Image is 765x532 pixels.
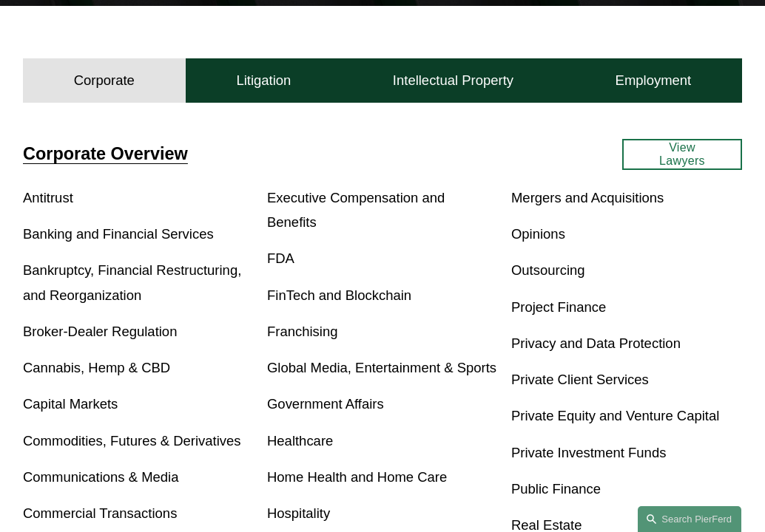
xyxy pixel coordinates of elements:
[267,250,294,266] a: FDA
[23,505,177,521] a: Commercial Transactions
[23,433,241,449] a: Commodities, Futures & Derivatives
[511,408,719,423] a: Private Equity and Venture Capital
[267,287,411,303] a: FinTech and Blockchain
[23,190,73,205] a: Antitrust
[511,481,601,497] a: Public Finance
[511,226,565,242] a: Opinions
[23,396,118,412] a: Capital Markets
[511,190,664,205] a: Mergers and Acquisitions
[267,433,333,449] a: Healthcare
[511,262,585,278] a: Outsourcing
[511,372,649,387] a: Private Client Services
[267,324,337,339] a: Franchising
[267,396,384,412] a: Government Affairs
[267,190,445,230] a: Executive Compensation and Benefits
[23,262,241,302] a: Bankruptcy, Financial Restructuring, and Reorganization
[511,445,666,460] a: Private Investment Funds
[23,144,188,163] a: Corporate Overview
[511,335,681,351] a: Privacy and Data Protection
[393,72,513,89] h4: Intellectual Property
[74,72,135,89] h4: Corporate
[23,324,177,339] a: Broker-Dealer Regulation
[236,72,291,89] h4: Litigation
[23,226,214,242] a: Banking and Financial Services
[267,469,447,485] a: Home Health and Home Care
[511,299,606,315] a: Project Finance
[622,139,742,170] a: View Lawyers
[23,469,178,485] a: Communications & Media
[616,72,692,89] h4: Employment
[267,360,496,375] a: Global Media, Entertainment & Sports
[23,360,170,375] a: Cannabis, Hemp & CBD
[267,505,330,521] a: Hospitality
[638,506,741,532] a: Search this site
